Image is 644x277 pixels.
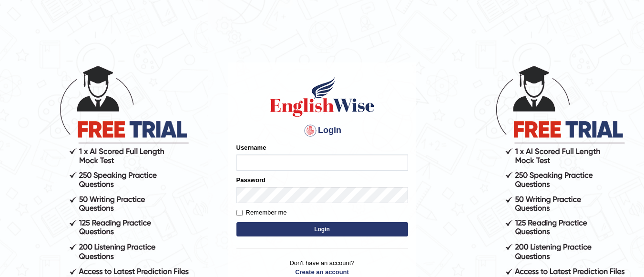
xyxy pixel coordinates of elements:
img: Logo of English Wise sign in for intelligent practice with AI [268,75,377,118]
a: Create an account [236,267,408,277]
h4: Login [236,123,408,138]
button: Login [236,222,408,236]
label: Remember me [236,208,287,217]
label: Password [236,175,266,185]
input: Remember me [236,210,243,216]
label: Username [236,143,266,152]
